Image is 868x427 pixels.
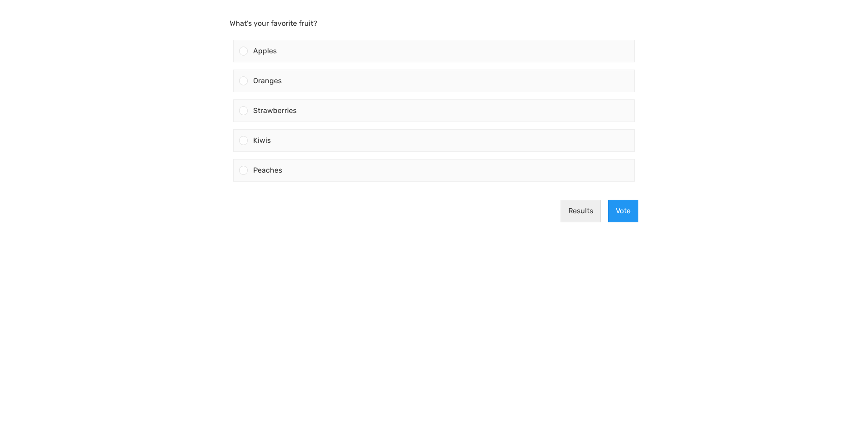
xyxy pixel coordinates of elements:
[561,200,601,222] button: Results
[253,76,282,85] span: Oranges
[608,200,638,222] button: Vote
[253,47,277,55] span: Apples
[230,18,638,29] p: What's your favorite fruit?
[253,136,271,145] span: Kiwis
[253,166,282,174] span: Peaches
[253,106,297,115] span: Strawberries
